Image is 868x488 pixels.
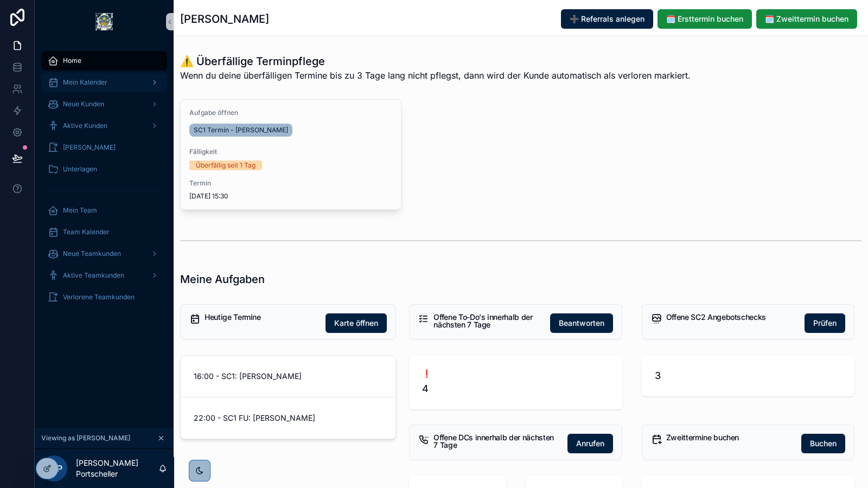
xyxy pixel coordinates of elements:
[41,116,167,136] a: Aktive Kunden
[194,371,382,382] span: 16:00 - SC1: [PERSON_NAME]
[181,397,395,439] a: 22:00 - SC1 FU: [PERSON_NAME]
[334,318,378,329] span: Karte öffnen
[189,179,392,188] span: Termin
[196,160,256,170] div: Überfällig seit 1 Tag
[756,9,857,29] button: 🗓️ Zweittermin buchen
[433,434,558,449] h5: Offene DCs innerhalb der nächsten 7 Tage
[41,244,167,264] a: Neue Teamkunden
[325,313,387,333] button: Karte öffnen
[41,51,167,70] a: Home
[63,271,124,280] span: Aktive Teamkunden
[41,287,167,307] a: Verlorene Teamkunden
[576,438,604,449] span: Anrufen
[189,192,392,201] span: [DATE] 15:30
[35,43,174,321] div: scrollable content
[189,147,392,156] span: Fälligkeit
[666,313,796,321] h5: Offene SC2 Angebotschecks
[658,9,752,29] button: 🗓️ Ersttermin buchen
[433,313,541,329] h5: Offene To-Do's innerhalb der nächsten 7 Tage
[765,14,848,24] span: 🗓️ Zweittermin buchen
[63,78,107,87] span: Mein Kalender
[559,318,604,329] span: Beantworten
[41,222,167,242] a: Team Kalender
[567,434,613,453] button: Anrufen
[194,126,288,134] span: SC1 Termin - [PERSON_NAME]
[63,56,81,65] span: Home
[63,228,110,236] span: Team Kalender
[41,94,167,114] a: Neue Kunden
[422,381,609,396] span: 4
[666,14,743,24] span: 🗓️ Ersttermin buchen
[422,368,609,379] span: ❗
[205,313,317,321] h5: Heutige Termine
[813,318,837,329] span: Prüfen
[550,313,613,333] button: Beantworten
[180,11,269,27] h1: [PERSON_NAME]
[189,124,292,137] a: SC1 Termin - [PERSON_NAME]
[801,434,845,453] button: Buchen
[95,13,113,30] img: App logo
[41,138,167,157] a: [PERSON_NAME]
[63,100,104,108] span: Neue Kunden
[41,266,167,285] a: Aktive Teamkunden
[805,313,845,333] button: Prüfen
[194,413,382,423] span: 22:00 - SC1 FU: [PERSON_NAME]
[810,438,837,449] span: Buchen
[666,434,793,441] h5: Zweittermine buchen
[63,206,97,215] span: Mein Team
[180,54,691,69] h1: ⚠️ Überfällige Terminpflege
[41,73,167,92] a: Mein Kalender
[41,159,167,179] a: Unterlagen
[41,434,130,442] span: Viewing as [PERSON_NAME]
[63,249,121,258] span: Neue Teamkunden
[76,458,158,479] p: [PERSON_NAME] Portscheller
[63,165,97,174] span: Unterlagen
[570,14,644,24] span: ➕ Referrals anlegen
[41,201,167,220] a: Mein Team
[181,356,395,397] a: 16:00 - SC1: [PERSON_NAME]
[189,108,392,117] span: Aufgabe öffnen
[63,293,135,301] span: Verlorene Teamkunden
[655,368,841,383] span: 3
[63,143,116,152] span: [PERSON_NAME]
[63,121,107,130] span: Aktive Kunden
[561,9,653,29] button: ➕ Referrals anlegen
[180,272,265,287] h1: Meine Aufgaben
[180,69,691,82] span: Wenn du deine überfälligen Termine bis zu 3 Tage lang nicht pflegst, dann wird der Kunde automati...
